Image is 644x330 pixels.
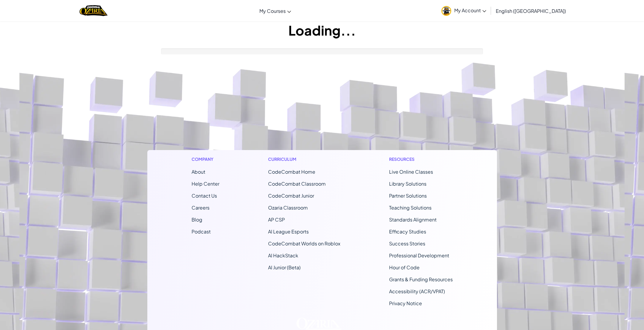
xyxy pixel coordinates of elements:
[268,204,308,211] a: Ozaria Classroom
[256,3,294,19] a: My Courses
[192,228,211,235] a: Podcast
[296,318,342,330] img: Ozaria logo
[268,192,314,199] a: CodeCombat Junior
[192,156,219,162] h1: Company
[496,8,566,14] span: English ([GEOGRAPHIC_DATA])
[389,300,422,306] a: Privacy Notice
[389,204,432,211] a: Teaching Solutions
[268,252,298,259] a: AI HackStack
[493,3,569,19] a: English ([GEOGRAPHIC_DATA])
[389,192,427,199] a: Partner Solutions
[268,228,309,235] a: AI League Esports
[389,181,426,187] a: Library Solutions
[389,169,433,175] a: Live Online Classes
[389,276,453,282] a: Grants & Funding Resources
[268,264,301,271] a: AI Junior (Beta)
[441,6,451,16] img: avatar
[192,192,217,199] span: Contact Us
[79,4,107,17] a: Ozaria by CodeCombat logo
[192,216,202,223] a: Blog
[79,4,107,17] img: Home
[268,169,315,175] span: CodeCombat Home
[389,252,449,259] a: Professional Development
[192,169,205,175] a: About
[192,204,209,211] a: Careers
[268,156,340,162] h1: Curriculum
[389,288,445,294] a: Accessibility (ACR/VPAT)
[389,264,420,271] a: Hour of Code
[268,216,285,223] a: AP CSP
[389,240,425,247] a: Success Stories
[259,8,286,14] span: My Courses
[268,181,326,187] a: CodeCombat Classroom
[438,1,489,20] a: My Account
[454,7,486,13] span: My Account
[192,181,219,187] a: Help Center
[389,216,437,223] a: Standards Alignment
[389,228,426,235] a: Efficacy Studies
[268,240,340,247] a: CodeCombat Worlds on Roblox
[389,156,453,162] h1: Resources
